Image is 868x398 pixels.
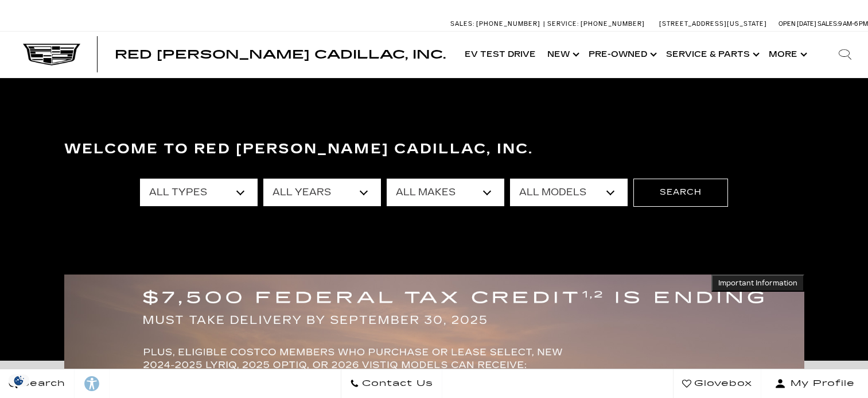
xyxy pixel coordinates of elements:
[779,20,816,28] span: Open [DATE]
[64,138,804,161] h3: Welcome to Red [PERSON_NAME] Cadillac, Inc.
[660,32,763,78] a: Service & Parts
[786,376,855,392] span: My Profile
[387,179,504,206] select: Filter by make
[581,20,645,28] span: [PHONE_NUMBER]
[718,279,797,288] span: Important Information
[543,21,648,27] a: Service: [PHONE_NUMBER]
[359,376,433,392] span: Contact Us
[633,179,728,206] button: Search
[763,32,811,78] button: More
[115,48,446,61] span: Red [PERSON_NAME] Cadillac, Inc.
[838,20,868,28] span: 9 AM-6 PM
[547,20,579,28] span: Service:
[476,20,540,28] span: [PHONE_NUMBER]
[450,21,543,27] a: Sales: [PHONE_NUMBER]
[673,369,761,398] a: Glovebox
[459,32,542,78] a: EV Test Drive
[115,49,446,60] a: Red [PERSON_NAME] Cadillac, Inc.
[761,369,868,398] button: Open user profile menu
[140,179,258,206] select: Filter by type
[6,374,32,387] img: Opt-Out Icon
[691,376,752,392] span: Glovebox
[6,374,32,387] section: Click to Open Cookie Consent Modal
[659,20,767,28] a: [STREET_ADDRESS][US_STATE]
[510,179,628,206] select: Filter by model
[18,376,65,392] span: Search
[542,32,583,78] a: New
[583,32,660,78] a: Pre-Owned
[263,179,381,206] select: Filter by year
[341,369,442,398] a: Contact Us
[818,20,838,28] span: Sales:
[450,20,474,28] span: Sales:
[711,275,804,292] button: Important Information
[23,44,80,65] img: Cadillac Dark Logo with Cadillac White Text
